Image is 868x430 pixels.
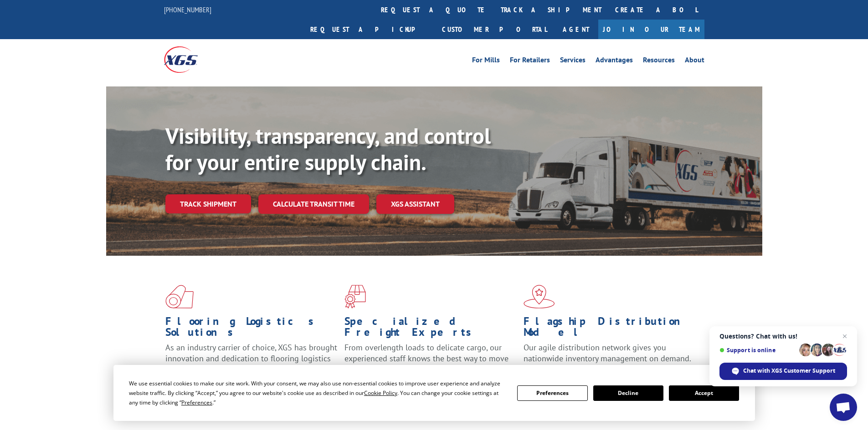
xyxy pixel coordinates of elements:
h1: Specialized Freight Experts [344,316,517,342]
a: [PHONE_NUMBER] [164,5,211,14]
a: Join Our Team [598,20,704,39]
a: For Retailers [510,56,550,66]
a: Advantages [596,56,633,66]
div: We use essential cookies to make our site work. With your consent, we may also use non-essential ... [129,379,506,407]
a: For Mills [472,56,500,66]
h1: Flagship Distribution Model [524,316,696,342]
a: Request a pickup [303,20,435,39]
a: XGS ASSISTANT [376,194,454,214]
button: Accept [669,385,739,401]
b: Visibility, transparency, and control for your entire supply chain. [165,121,491,176]
img: xgs-icon-flagship-distribution-model-red [524,285,555,309]
a: Track shipment [165,194,251,213]
a: Agent [554,20,598,39]
div: Chat with XGS Customer Support [719,363,847,380]
button: Preferences [517,385,587,401]
a: About [685,56,704,66]
a: Resources [643,56,675,66]
span: Our agile distribution network gives you nationwide inventory management on demand. [524,342,691,364]
img: xgs-icon-total-supply-chain-intelligence-red [165,285,194,309]
div: Open chat [830,394,857,421]
span: Preferences [181,399,212,406]
a: Services [560,56,586,66]
h1: Flooring Logistics Solutions [165,316,338,342]
div: Cookie Consent Prompt [113,365,755,421]
span: Cookie Policy [364,389,397,397]
a: Customer Portal [435,20,554,39]
p: From overlength loads to delicate cargo, our experienced staff knows the best way to move your fr... [344,342,517,383]
button: Decline [593,385,663,401]
span: Chat with XGS Customer Support [743,367,835,375]
span: Questions? Chat with us! [719,333,847,340]
span: Close chat [839,331,850,342]
a: Calculate transit time [258,194,369,214]
span: As an industry carrier of choice, XGS has brought innovation and dedication to flooring logistics... [165,342,337,374]
img: xgs-icon-focused-on-flooring-red [344,285,366,309]
span: Support is online [719,347,796,354]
